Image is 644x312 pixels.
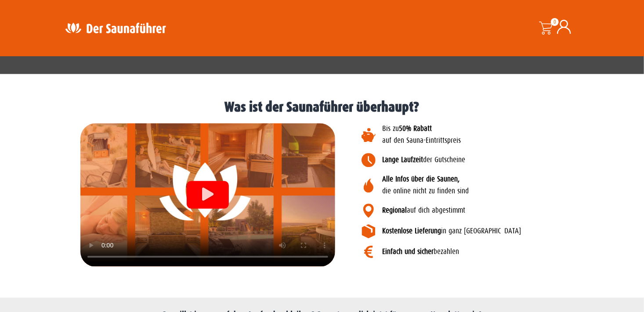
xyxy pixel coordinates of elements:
b: Alle Infos über die Saunen, [382,175,459,183]
p: der Gutscheine [382,154,603,166]
h1: Was ist der Saunaführer überhaupt? [4,100,640,114]
p: bezahlen [382,246,603,258]
span: 0 [551,18,559,26]
b: Regional [382,206,407,214]
b: Lange Laufzeit [382,156,423,164]
p: auf dich abgestimmt [382,205,603,216]
p: die online nicht zu finden sind [382,174,603,197]
b: Kostenlose Lieferung [382,227,441,235]
b: Einfach und sicher [382,247,434,256]
b: 50% Rabatt [399,124,432,133]
p: in ganz [GEOGRAPHIC_DATA] [382,225,603,237]
div: Video abspielen [187,181,229,209]
p: Bis zu auf den Sauna-Eintrittspreis [382,123,603,146]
